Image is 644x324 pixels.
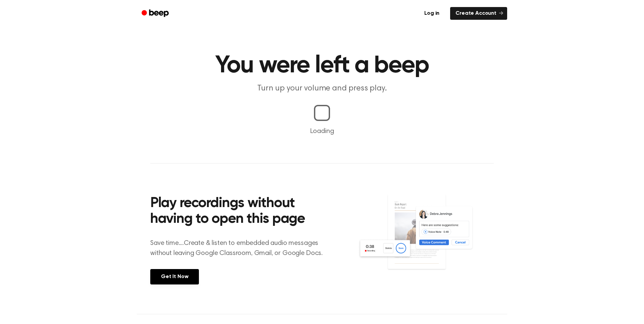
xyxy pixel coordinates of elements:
[358,194,494,284] img: Voice Comments on Docs and Recording Widget
[150,269,199,284] a: Get It Now
[8,126,636,136] p: Loading
[193,83,451,94] p: Turn up your volume and press play.
[418,6,446,21] a: Log in
[150,196,331,228] h2: Play recordings without having to open this page
[150,54,494,78] h1: You were left a beep
[450,7,507,20] a: Create Account
[150,238,331,258] p: Save time....Create & listen to embedded audio messages without leaving Google Classroom, Gmail, ...
[137,7,175,20] a: Beep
